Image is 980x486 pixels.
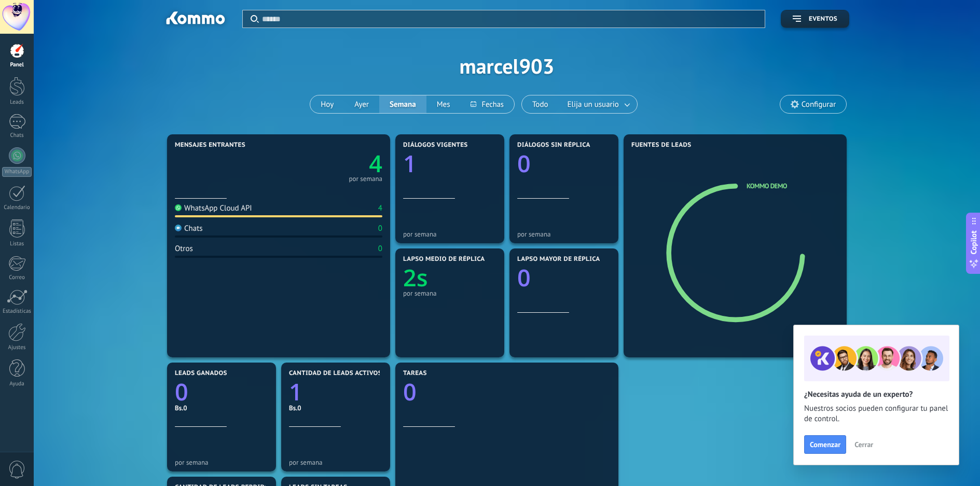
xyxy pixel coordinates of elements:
button: Fechas [460,95,514,113]
div: WhatsApp [2,167,32,177]
span: Diálogos vigentes [403,142,468,149]
div: Otros [175,244,193,254]
div: Panel [2,62,32,68]
a: 1 [289,376,382,408]
span: Tareas [403,370,427,377]
text: 4 [369,148,382,179]
div: 4 [378,203,382,213]
span: Nuestros socios pueden configurar tu panel de control. [804,404,948,424]
text: 1 [289,376,302,408]
img: Chats [175,225,182,231]
a: Kommo Demo [747,182,787,190]
div: Chats [2,132,32,139]
div: Bs.0 [175,404,268,412]
span: Eventos [809,16,837,23]
text: 0 [403,376,417,408]
div: 0 [378,224,382,233]
div: Ayuda [2,381,32,387]
img: WhatsApp Cloud API [175,204,182,211]
div: Chats [175,224,203,233]
span: Lapso mayor de réplica [517,256,600,263]
a: 0 [403,376,611,408]
div: Bs.0 [289,404,382,412]
div: Listas [2,241,32,247]
div: WhatsApp Cloud API [175,203,252,213]
span: Cerrar [854,441,873,448]
text: 0 [517,148,531,179]
div: Leads [2,99,32,106]
button: Semana [379,95,426,113]
div: por semana [517,230,611,238]
div: Ajustes [2,344,32,351]
button: Ayer [344,95,379,113]
h2: ¿Necesitas ayuda de un experto? [804,390,948,399]
text: 2s [403,262,428,294]
button: Todo [522,95,559,113]
text: 0 [175,376,188,408]
span: Cantidad de leads activos [289,370,382,377]
span: Leads ganados [175,370,227,377]
text: 0 [517,262,531,294]
button: Comenzar [804,435,846,454]
a: 4 [279,148,382,179]
div: Estadísticas [2,308,32,315]
div: por semana [403,289,496,297]
button: Elija un usuario [559,95,637,113]
div: por semana [349,176,382,182]
span: Comenzar [810,441,840,448]
button: Mes [426,95,461,113]
button: Cerrar [850,437,878,452]
div: 0 [378,244,382,254]
span: Configurar [802,100,836,109]
a: 0 [175,376,268,408]
span: Diálogos sin réplica [517,142,590,149]
div: Calendario [2,204,32,211]
div: por semana [175,459,268,466]
text: 1 [403,148,417,179]
span: Copilot [969,230,979,254]
span: Lapso medio de réplica [403,256,485,263]
span: Mensajes entrantes [175,142,245,149]
button: Eventos [781,10,849,28]
div: por semana [403,230,496,238]
span: Fuentes de leads [631,142,692,149]
div: por semana [289,459,382,466]
div: Correo [2,274,32,281]
button: Hoy [310,95,344,113]
span: Elija un usuario [565,98,621,112]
